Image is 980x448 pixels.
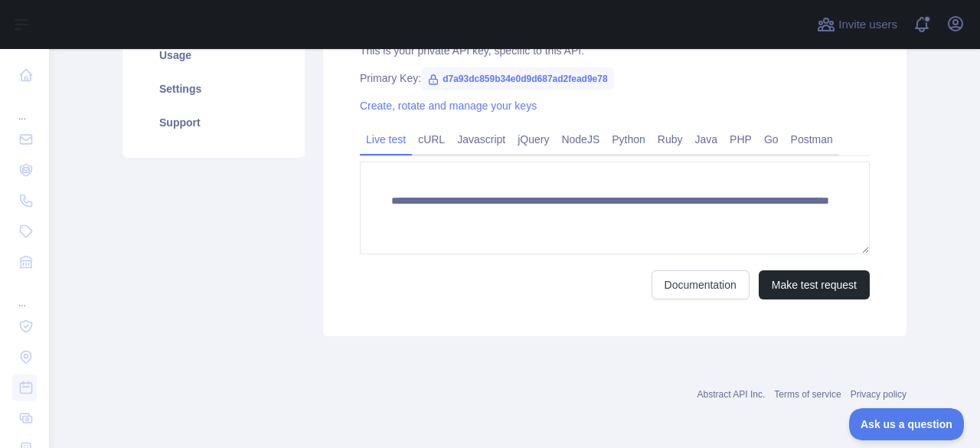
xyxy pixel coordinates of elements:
[849,408,965,440] iframe: Toggle Customer Support
[785,127,839,152] a: Postman
[412,127,451,152] a: cURL
[421,67,613,90] span: d7a93dc859b34e0d9d687ad2fead9e78
[652,270,750,299] a: Documentation
[689,127,724,152] a: Java
[758,127,785,152] a: Go
[851,389,906,400] a: Privacy policy
[774,389,841,400] a: Terms of service
[606,127,652,152] a: Python
[360,100,537,112] a: Create, rotate and manage your keys
[12,92,37,123] div: ...
[652,127,689,152] a: Ruby
[814,12,900,37] button: Invite users
[759,270,870,299] button: Make test request
[141,106,286,139] a: Support
[360,127,412,152] a: Live test
[360,70,870,86] div: Primary Key:
[360,43,870,58] div: This is your private API key, specific to this API.
[697,389,766,400] a: Abstract API Inc.
[141,72,286,106] a: Settings
[12,279,37,309] div: ...
[511,127,555,152] a: jQuery
[141,38,286,72] a: Usage
[838,16,897,34] span: Invite users
[451,127,511,152] a: Javascript
[555,127,606,152] a: NodeJS
[724,127,758,152] a: PHP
